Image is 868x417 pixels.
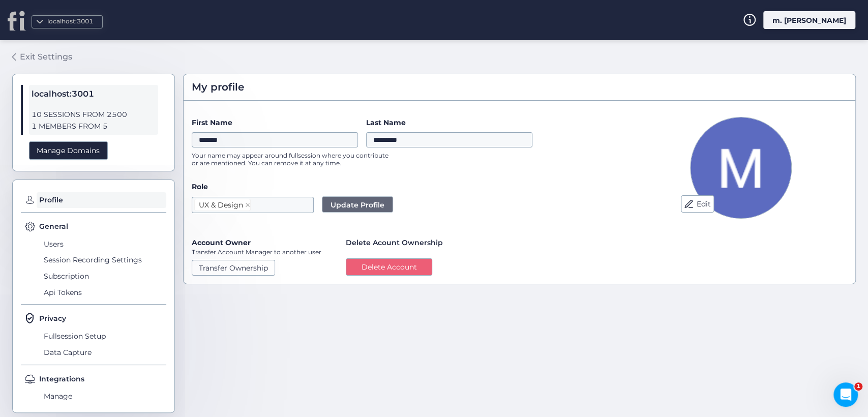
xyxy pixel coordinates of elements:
[45,17,96,26] div: localhost:3001
[12,48,72,66] a: Exit Settings
[39,221,68,232] span: General
[32,109,156,121] span: 10 SESSIONS FROM 2500
[20,50,72,63] div: Exit Settings
[192,181,618,192] label: Role
[41,284,166,301] span: Api Tokens
[32,121,156,132] span: 1 MEMBERS FROM 5
[331,199,384,211] span: Update Profile
[39,373,84,384] span: Integrations
[194,199,251,211] nz-select-item: UX & Design
[41,252,166,269] span: Session Recording Settings
[322,196,393,213] button: Update Profile
[192,260,275,275] button: Transfer Ownership
[854,382,862,391] span: 1
[681,195,714,213] button: Edit
[192,79,244,95] span: My profile
[763,11,855,29] div: m. [PERSON_NAME]
[690,117,792,219] img: Avatar Picture
[41,389,166,405] span: Manage
[41,236,166,252] span: Users
[192,238,251,247] label: Account Owner
[192,248,321,256] p: Transfer Account Manager to another user
[29,141,108,160] div: Manage Domains
[199,199,243,211] div: UX & Design
[366,117,532,128] label: Last Name
[192,152,395,167] p: Your name may appear around fullsession where you contribute or are mentioned. You can remove it ...
[346,258,432,276] button: Delete Account
[39,313,66,324] span: Privacy
[833,382,858,407] iframe: Intercom live chat
[41,268,166,284] span: Subscription
[37,192,166,208] span: Profile
[41,344,166,361] span: Data Capture
[41,328,166,344] span: Fullsession Setup
[32,87,156,101] span: localhost:3001
[192,117,358,128] label: First Name
[346,237,443,248] span: Delete Acount Ownership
